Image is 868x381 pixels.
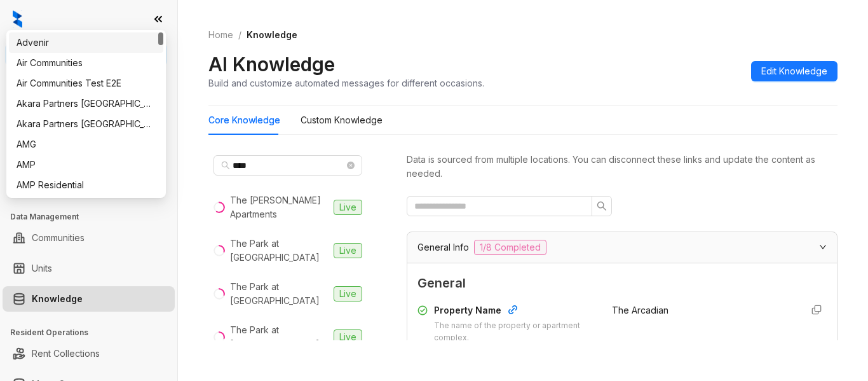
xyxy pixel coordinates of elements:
[474,240,546,255] span: 1/8 Completed
[32,286,83,312] a: Knowledge
[9,155,163,175] div: AMP
[819,243,827,251] span: expanded
[208,76,484,90] div: Build and customize automated messages for different occasions.
[230,193,329,221] div: The [PERSON_NAME] Apartments
[17,178,156,192] div: AMP Residential
[32,341,100,366] a: Rent Collections
[221,161,230,170] span: search
[10,211,177,223] h3: Data Management
[3,170,175,196] li: Collections
[334,243,362,258] span: Live
[230,323,329,351] div: The Park at [GEOGRAPHIC_DATA]
[334,200,362,215] span: Live
[334,286,362,301] span: Live
[32,256,52,281] a: Units
[9,94,163,114] div: Akara Partners Nashville
[247,29,297,40] span: Knowledge
[9,134,163,155] div: AMG
[17,36,156,50] div: Advenir
[407,153,837,181] div: Data is sourced from multiple locations. You can disconnect these links and update the content as...
[208,52,335,76] h2: AI Knowledge
[9,73,163,94] div: Air Communities Test E2E
[238,28,241,42] li: /
[434,303,597,320] div: Property Name
[10,327,177,338] h3: Resident Operations
[417,274,827,293] span: General
[597,201,607,211] span: search
[3,140,175,165] li: Leasing
[17,56,156,70] div: Air Communities
[208,113,280,127] div: Core Knowledge
[9,175,163,195] div: AMP Residential
[17,158,156,172] div: AMP
[3,85,175,111] li: Leads
[9,53,163,73] div: Air Communities
[3,341,175,366] li: Rent Collections
[230,280,329,308] div: The Park at [GEOGRAPHIC_DATA]
[9,114,163,134] div: Akara Partners Phoenix
[407,232,837,263] div: General Info1/8 Completed
[334,329,362,345] span: Live
[751,61,837,81] button: Edit Knowledge
[3,225,175,251] li: Communities
[434,320,597,344] div: The name of the property or apartment complex.
[347,162,355,169] span: close-circle
[3,286,175,312] li: Knowledge
[612,305,668,315] span: The Arcadian
[17,117,156,131] div: Akara Partners [GEOGRAPHIC_DATA]
[17,137,156,151] div: AMG
[17,76,156,90] div: Air Communities Test E2E
[3,256,175,281] li: Units
[301,113,383,127] div: Custom Knowledge
[206,28,236,42] a: Home
[761,64,827,78] span: Edit Knowledge
[17,97,156,111] div: Akara Partners [GEOGRAPHIC_DATA]
[230,237,329,265] div: The Park at [GEOGRAPHIC_DATA]
[32,225,85,251] a: Communities
[13,10,22,28] img: logo
[9,32,163,53] div: Advenir
[417,240,469,254] span: General Info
